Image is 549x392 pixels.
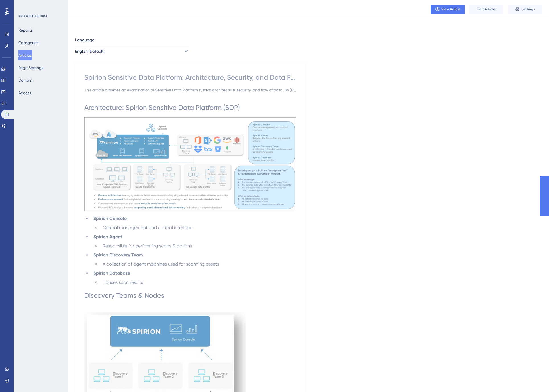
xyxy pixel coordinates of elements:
button: English (Default) [75,46,189,57]
span: Responsible for performing scans & actions [103,243,192,249]
strong: Spirion Agent [93,234,122,239]
span: A collection of agent machines used for scanning assets [103,261,219,267]
div: KNOWLEDGE BASE [18,14,48,18]
span: Discovery Teams & Nodes [84,292,164,299]
button: View Article [431,5,465,14]
button: Domain [18,75,32,85]
button: Reports [18,25,32,35]
span: Central management and control interface [103,225,192,230]
strong: Spirion Database [93,270,130,276]
button: Edit Article [469,5,503,14]
button: Categories [18,38,38,48]
span: View Article [441,7,460,11]
span: English (Default) [75,48,105,55]
iframe: UserGuiding AI Assistant Launcher [525,370,542,387]
button: Articles [18,50,32,60]
button: Settings [508,5,542,14]
button: Access [18,88,31,98]
strong: Spirion Console [93,216,127,221]
span: Settings [521,7,535,11]
span: Architecture: Spirion Sensitive Data Platform (SDP) [84,104,240,112]
span: Edit Article [478,7,495,11]
div: Spirion Sensitive Data Platform: Architecture, Security, and Data Flow [84,73,296,82]
div: This article provides an examination of Sensitive Data Platform system architecture, security, an... [84,87,296,93]
strong: Spirion Discovery Team [93,252,143,258]
span: Houses scan results [103,280,143,285]
button: Page Settings [18,63,43,73]
span: Language [75,36,94,43]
